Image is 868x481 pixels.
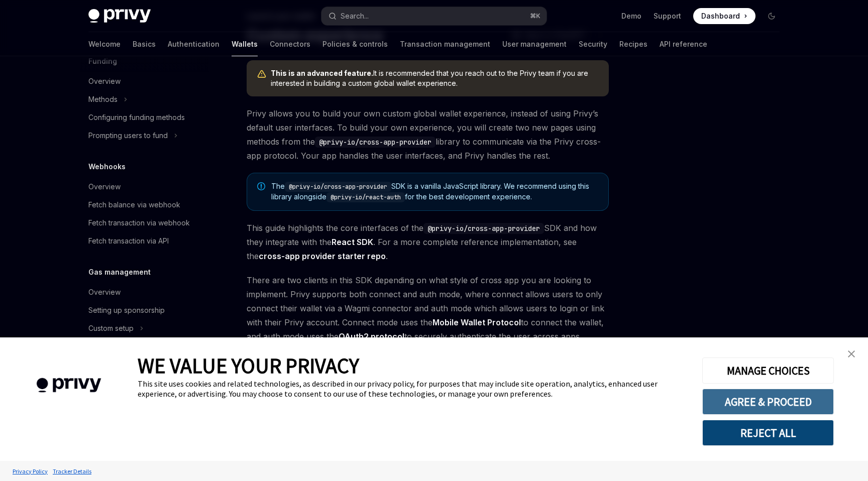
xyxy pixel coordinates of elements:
a: Overview [80,178,209,196]
div: Fetch balance via webhook [88,199,180,211]
a: User management [502,32,567,56]
a: Demo [621,11,641,21]
a: Security [579,32,607,56]
button: Toggle dark mode [764,8,780,24]
code: @privy-io/cross-app-provider [315,137,436,148]
div: Methods [88,93,118,105]
div: Prompting users to fund [88,130,168,142]
a: Support [654,11,681,21]
a: Configuring funding methods [80,108,209,127]
a: OAuth2 protocol [339,331,404,342]
a: cross-app provider starter repo [259,251,386,262]
button: AGREE & PROCEED [702,389,834,415]
a: Tracker Details [50,462,94,480]
div: Fetch transaction via API [88,235,169,247]
a: Fetch transaction via API [80,232,209,250]
a: Dashboard [693,8,755,24]
img: close banner [848,350,855,357]
svg: Warning [257,69,267,79]
div: Custom setup [88,322,134,334]
a: Mobile Wallet Protocol [432,317,521,328]
div: Setting up sponsorship [88,304,165,316]
button: MANAGE CHOICES [702,357,834,384]
span: There are two clients in this SDK depending on what style of cross app you are looking to impleme... [247,273,609,343]
code: @privy-io/cross-app-provider [423,223,544,234]
div: Overview [88,181,121,193]
a: Recipes [619,32,647,56]
a: Fetch balance via webhook [80,196,209,214]
h5: Webhooks [88,161,126,173]
div: Fetch transaction via webhook [88,217,190,229]
a: Basics [133,32,156,56]
button: Toggle Prompting users to fund section [80,127,209,145]
a: Connectors [270,32,310,56]
svg: Note [257,182,265,190]
a: Privacy Policy [10,462,50,480]
a: Overview [80,72,209,90]
a: Policies & controls [322,32,388,56]
button: REJECT ALL [702,420,834,446]
a: Fetch transaction via webhook [80,214,209,232]
button: Toggle Custom setup section [80,319,209,337]
button: Open search [321,7,547,25]
a: Wallets [232,32,258,56]
span: The SDK is a vanilla JavaScript library. We recommend using this library alongside for the best d... [271,181,598,202]
a: close banner [841,344,861,364]
a: Overview [80,283,209,301]
h5: Gas management [88,266,151,278]
span: This guide highlights the core interfaces of the SDK and how they integrate with the . For a more... [247,221,609,263]
a: Setting up sponsorship [80,301,209,319]
span: ⌘ K [530,12,540,20]
img: company logo [15,364,123,407]
button: Toggle Methods section [80,90,209,108]
span: Dashboard [701,11,740,21]
div: Overview [88,286,121,298]
span: Privy allows you to build your own custom global wallet experience, instead of using Privy’s defa... [247,106,609,163]
b: This is an advanced feature. [271,69,373,77]
code: @privy-io/react-auth [327,192,405,202]
code: @privy-io/cross-app-provider [285,182,391,192]
div: Search... [341,10,369,22]
div: Configuring funding methods [88,111,185,124]
a: Authentication [168,32,220,56]
img: dark logo [88,9,151,23]
div: Overview [88,75,121,87]
div: This site uses cookies and related technologies, as described in our privacy policy, for purposes... [138,379,687,399]
span: WE VALUE YOUR PRIVACY [138,352,359,379]
a: API reference [660,32,707,56]
a: Welcome [88,32,121,56]
strong: React SDK [332,237,373,247]
span: It is recommended that you reach out to the Privy team if you are interested in building a custom... [271,68,599,88]
a: Transaction management [400,32,490,56]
